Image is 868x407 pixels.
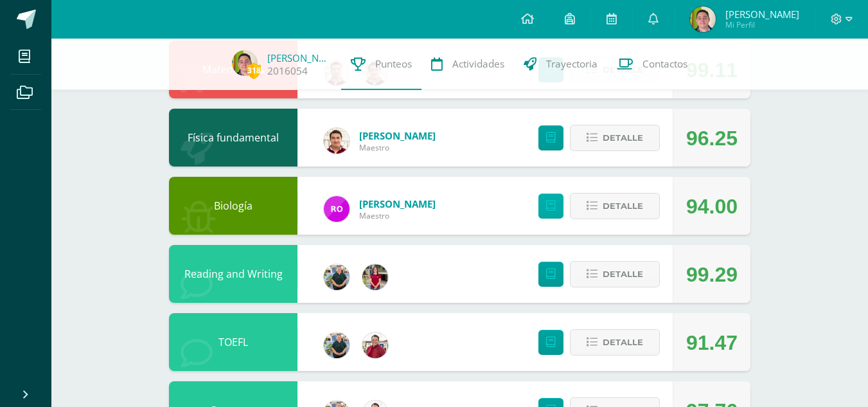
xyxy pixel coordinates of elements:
span: Detalle [603,194,643,218]
button: Detalle [570,193,660,219]
span: Contactos [642,57,687,71]
span: [PERSON_NAME] [725,8,799,21]
a: Trayectoria [514,39,607,90]
a: Actividades [421,39,514,90]
span: Trayectoria [546,57,598,71]
div: Biología [169,177,297,235]
img: d3b263647c2d686994e508e2c9b90e59.png [324,332,350,358]
span: Detalle [603,126,643,150]
span: Actividades [452,57,504,71]
span: Maestro [359,210,436,221]
span: Mi Perfil [725,19,799,30]
div: 96.25 [686,109,738,167]
img: d3b263647c2d686994e508e2c9b90e59.png [324,264,350,290]
button: Detalle [570,261,660,287]
a: [PERSON_NAME] [267,51,332,64]
button: Detalle [570,329,660,356]
span: Punteos [375,57,412,71]
a: [PERSON_NAME] [359,197,436,210]
img: 08228f36aa425246ac1f75ab91e507c5.png [324,196,350,222]
img: ea60e6a584bd98fae00485d881ebfd6b.png [362,264,388,290]
div: 99.29 [686,246,738,303]
a: 2016054 [267,64,308,78]
div: TOEFL [169,313,297,371]
span: 318 [247,62,261,78]
a: Contactos [607,39,697,90]
div: Física fundamental [169,109,297,167]
img: 4433c8ec4d0dcbe293dd19cfa8535420.png [362,332,388,358]
div: 91.47 [686,314,738,372]
div: 94.00 [686,177,738,235]
span: Maestro [359,142,436,153]
a: [PERSON_NAME] [359,129,436,142]
span: Detalle [603,330,643,354]
a: Punteos [341,39,421,90]
div: Reading and Writing [169,245,297,303]
img: 2ac621d885da50cde50dcbe7d88617bc.png [232,50,258,76]
span: Detalle [603,262,643,286]
img: 76b79572e868f347d82537b4f7bc2cf5.png [324,128,350,154]
img: 2ac621d885da50cde50dcbe7d88617bc.png [690,6,716,32]
button: Detalle [570,125,660,151]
